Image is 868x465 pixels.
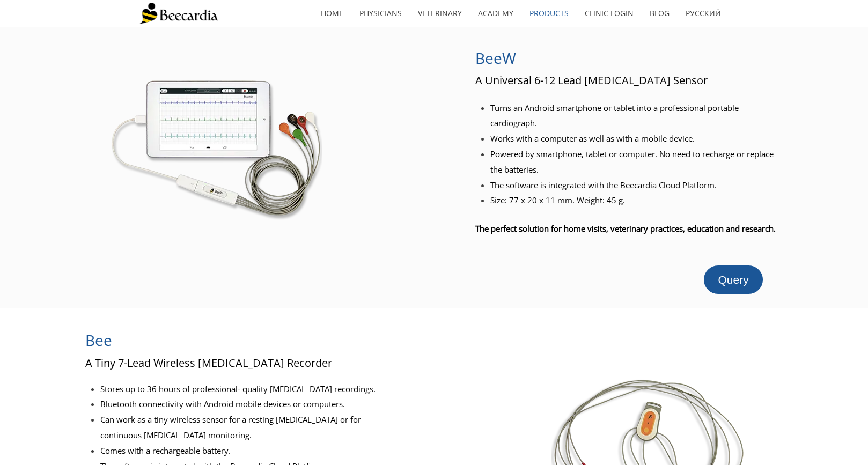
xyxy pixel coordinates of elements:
[313,1,351,26] a: home
[642,1,678,26] a: Blog
[704,265,762,294] a: Query
[490,180,717,190] span: The software is integrated with the Beecardia Cloud Platform.
[85,330,112,350] span: Bee
[410,1,470,26] a: Veterinary
[100,445,231,456] span: Comes with a rechargeable battery.
[475,48,516,68] span: BeeW
[351,1,410,26] a: Physicians
[100,414,361,440] span: Can work as a tiny wireless sensor for a resting [MEDICAL_DATA] or for continuous [MEDICAL_DATA] ...
[100,383,376,394] span: Stores up to 36 hours of professional- quality [MEDICAL_DATA] recordings.
[678,1,729,26] a: Русский
[490,195,625,205] span: Size: 77 x 20 x 11 mm. Weight: 45 g.
[521,1,577,26] a: Products
[490,149,774,175] span: Powered by smartphone, tablet or computer. No need to recharge or replace the batteries.
[490,133,695,144] span: Works with a computer as well as with a mobile device.
[577,1,642,26] a: Clinic Login
[490,102,739,129] span: Turns an Android smartphone or tablet into a professional portable cardiograph.
[475,223,776,234] span: The perfect solution for home visits, veterinary practices, education and research.
[85,356,332,370] span: A Tiny 7-Lead Wireless [MEDICAL_DATA] Recorder
[139,3,218,24] img: Beecardia
[718,274,748,286] span: Query
[470,1,521,26] a: Academy
[475,73,708,87] span: A Universal 6-12 Lead [MEDICAL_DATA] Sensor
[100,398,345,409] span: Bluetooth connectivity with Android mobile devices or computers.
